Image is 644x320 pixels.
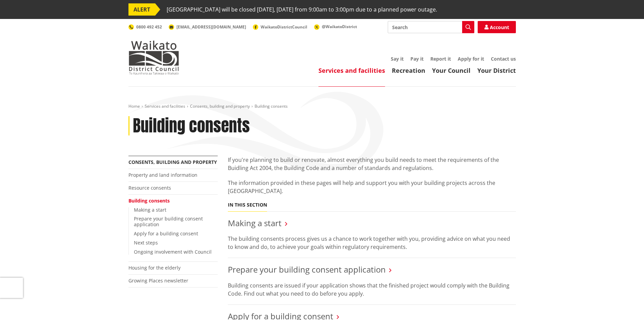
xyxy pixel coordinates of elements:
span: @WaikatoDistrict [322,24,357,29]
a: Consents, building and property [128,159,217,165]
a: Housing for the elderly [128,264,181,271]
span: WaikatoDistrictCouncil [261,24,307,30]
span: 0800 492 452 [136,24,162,30]
span: Building consents [255,103,288,109]
p: Building consents are issued if your application shows that the finished project would comply wit... [228,281,516,298]
a: [EMAIL_ADDRESS][DOMAIN_NAME] [169,24,246,30]
a: Apply for it [458,56,484,62]
a: Next steps [134,239,158,246]
nav: breadcrumb [128,104,516,109]
a: Consents, building and property [190,103,250,109]
p: If you're planning to build or renovate, almost everything you build needs to meet the requiremen... [228,156,516,172]
h5: In this section [228,202,267,208]
a: Property and land information [128,172,197,178]
a: Making a start [134,207,166,213]
a: Growing Places newsletter [128,277,188,284]
p: The building consents process gives us a chance to work together with you, providing advice on wh... [228,235,516,251]
p: The information provided in these pages will help and support you with your building projects acr... [228,179,516,195]
span: [GEOGRAPHIC_DATA] will be closed [DATE], [DATE] from 9:00am to 3:00pm due to a planned power outage. [167,3,437,16]
a: Home [128,103,140,109]
img: Waikato District Council - Te Kaunihera aa Takiwaa o Waikato [128,41,179,74]
a: Services and facilities [318,66,385,74]
span: ALERT [128,3,155,16]
a: Your Council [432,66,471,74]
span: [EMAIL_ADDRESS][DOMAIN_NAME] [176,24,246,30]
a: Making a start [228,217,282,229]
a: Contact us [491,56,516,62]
a: WaikatoDistrictCouncil [253,24,307,30]
a: 0800 492 452 [128,24,162,30]
a: Resource consents [128,185,171,191]
a: Say it [391,56,404,62]
a: Ongoing involvement with Council [134,249,212,255]
a: Prepare your building consent application [134,215,203,228]
a: @WaikatoDistrict [314,24,357,29]
a: Recreation [392,66,425,74]
input: Search input [388,21,474,33]
a: Account [478,21,516,33]
a: Building consents [128,197,170,204]
a: Your District [477,66,516,74]
h1: Building consents [133,116,250,136]
a: Apply for a building consent [134,230,198,237]
a: Report it [430,56,451,62]
a: Pay it [410,56,424,62]
a: Services and facilities [145,103,185,109]
a: Prepare your building consent application [228,264,386,275]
